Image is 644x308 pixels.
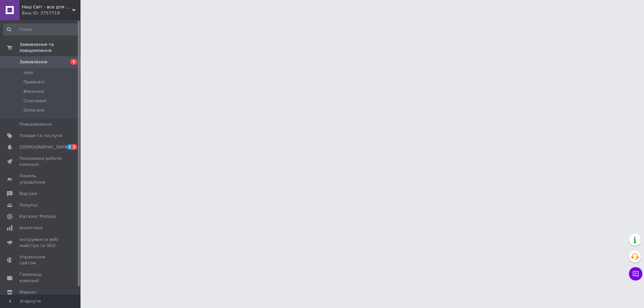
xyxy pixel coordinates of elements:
[23,107,45,113] span: Оплачені
[19,213,56,220] span: Каталог ProSale
[3,23,79,36] input: Пошук
[19,237,62,249] span: Інструменти веб-майстра та SEO
[19,191,37,197] span: Відгуки
[23,88,44,95] span: Виконані
[19,133,62,139] span: Товари та послуги
[19,254,62,266] span: Управління сайтом
[19,121,52,127] span: Повідомлення
[19,289,37,295] span: Маркет
[70,59,77,65] span: 1
[19,144,69,150] span: [DEMOGRAPHIC_DATA]
[19,225,43,231] span: Аналітика
[23,79,44,85] span: Прийняті
[19,156,62,168] span: Показники роботи компанії
[22,10,80,16] div: Ваш ID: 3757718
[19,59,47,65] span: Замовлення
[23,98,46,104] span: Скасовані
[19,42,80,54] span: Замовлення та повідомлення
[19,202,38,208] span: Покупці
[19,271,62,284] span: Гаманець компанії
[19,173,62,185] span: Панель управління
[67,144,72,150] span: 2
[23,70,33,76] span: Нові
[22,4,72,10] span: Наш Світ - все для рослин, дому та саду
[629,267,642,281] button: Чат з покупцем
[72,144,77,150] span: 1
